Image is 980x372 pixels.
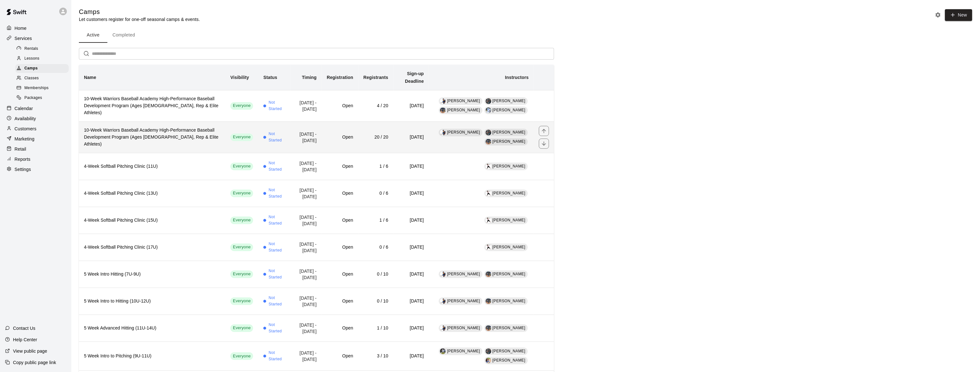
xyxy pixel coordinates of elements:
[15,166,31,173] p: Settings
[24,55,40,62] span: Lessons
[230,324,253,332] div: This service is visible to all of your customers
[84,271,220,278] h6: 5 Week Intro Hitting (7U-9U)
[5,154,66,164] a: Reports
[493,218,526,222] span: [PERSON_NAME]
[363,325,388,332] h6: 1 / 10
[230,298,253,304] span: Everyone
[363,134,388,141] h6: 20 / 20
[363,102,388,109] h6: 4 / 20
[15,44,69,53] div: Rentals
[486,358,491,363] img: Liam Devine
[79,28,107,43] button: Active
[291,288,322,315] td: [DATE] - [DATE]
[24,65,38,72] span: Camps
[486,298,491,304] div: Josh Cossitt
[486,108,491,113] div: Andy Leader
[327,298,353,305] h6: Open
[399,298,424,305] h6: [DATE]
[327,271,353,278] h6: Open
[486,130,491,135] img: Grayden Stauffer
[399,217,424,224] h6: [DATE]
[493,358,526,362] span: [PERSON_NAME]
[363,75,388,80] b: Registrants
[493,349,526,353] span: [PERSON_NAME]
[405,71,424,84] b: Sign-up Deadline
[486,245,491,250] img: Dawn Bodrug
[363,353,388,360] h6: 3 / 10
[5,34,66,43] a: Services
[440,98,446,104] img: Phillip Jankulovski
[447,272,480,276] span: [PERSON_NAME]
[327,134,353,141] h6: Open
[943,12,972,17] a: New
[363,190,388,197] h6: 0 / 6
[84,217,220,224] h6: 4-Week Softball Pitching Clinic (15U)
[15,136,35,142] p: Marketing
[486,271,491,277] div: Josh Cossitt
[230,163,253,170] div: This service is visible to all of your customers
[269,322,285,335] span: Not Started
[230,134,253,141] div: This service is visible to all of your customers
[327,217,353,224] h6: Open
[15,84,69,93] div: Memberships
[5,144,66,154] a: Retail
[15,64,69,73] div: Camps
[269,187,285,200] span: Not Started
[230,244,253,251] div: This service is visible to all of your customers
[79,8,200,16] h5: Camps
[486,218,491,223] img: Dawn Bodrug
[15,74,71,83] a: Classes
[13,325,35,331] p: Contact Us
[539,126,549,136] button: move item up
[5,134,66,144] a: Marketing
[84,325,220,332] h6: 5 Week Advanced Hitting (11U-14U)
[230,325,253,331] span: Everyone
[291,261,322,288] td: [DATE] - [DATE]
[327,353,353,360] h6: Open
[493,272,526,276] span: [PERSON_NAME]
[15,44,71,54] a: Rentals
[24,85,48,91] span: Memberships
[5,104,66,113] a: Calendar
[486,164,491,169] img: Dawn Bodrug
[5,114,66,123] a: Availability
[363,163,388,170] h6: 1 / 6
[230,271,253,278] div: This service is visible to all of your customers
[230,102,253,110] div: This service is visible to all of your customers
[230,190,253,196] span: Everyone
[291,153,322,180] td: [DATE] - [DATE]
[291,207,322,234] td: [DATE] - [DATE]
[5,23,66,33] a: Home
[24,75,39,82] span: Classes
[5,124,66,134] div: Customers
[486,325,491,331] div: Josh Cossitt
[84,298,220,305] h6: 5 Week Intro to Hitting (10U-12U)
[363,244,388,251] h6: 0 / 6
[291,234,322,261] td: [DATE] - [DATE]
[230,244,253,250] span: Everyone
[230,134,253,140] span: Everyone
[399,190,424,197] h6: [DATE]
[493,245,526,249] span: [PERSON_NAME]
[399,271,424,278] h6: [DATE]
[269,131,285,144] span: Not Started
[84,353,220,360] h6: 5 Week Intro to Pitching (9U-11U)
[230,217,253,223] span: Everyone
[13,336,37,343] p: Help Center
[15,93,71,103] a: Packages
[84,75,96,80] b: Name
[447,326,480,330] span: [PERSON_NAME]
[84,95,220,116] h6: 10-Week Warriors Baseball Academy High-Performance Baseball Development Program (Ages [DEMOGRAPHI...
[440,130,446,135] img: Phillip Jankulovski
[269,350,285,362] span: Not Started
[493,299,526,303] span: [PERSON_NAME]
[230,352,253,360] div: This service is visible to all of your customers
[230,353,253,359] span: Everyone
